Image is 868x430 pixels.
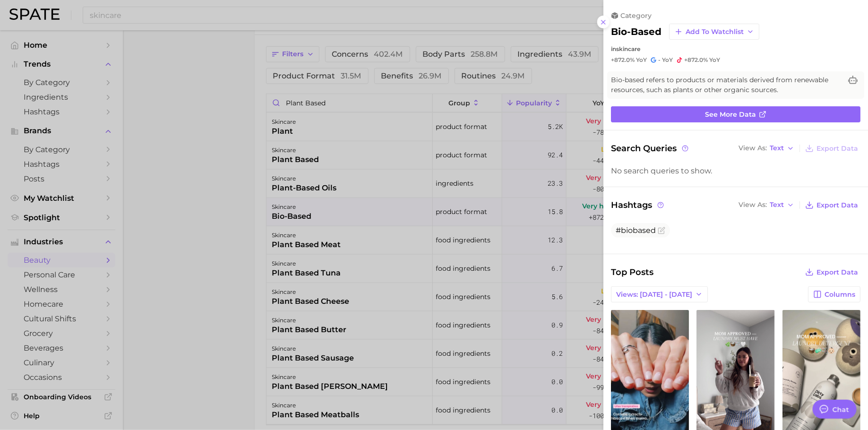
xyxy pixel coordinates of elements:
button: Add to Watchlist [669,24,759,40]
span: #biobased [616,226,656,235]
span: YoY [662,56,673,64]
span: Add to Watchlist [686,28,744,36]
span: YoY [636,56,647,64]
button: Columns [808,286,860,302]
span: skincare [616,45,640,52]
span: Columns [825,291,855,299]
button: Flag as miscategorized or irrelevant [658,227,665,234]
span: View As [739,202,767,207]
span: - [658,56,661,63]
span: View As [739,146,767,151]
span: Bio-based refers to products or materials derived from renewable resources, such as plants or oth... [611,75,842,95]
button: Export Data [803,142,860,155]
span: See more data [705,111,756,119]
span: +872.0% [684,56,708,63]
button: Views: [DATE] - [DATE] [611,286,708,302]
span: +872.0% [611,56,635,63]
a: See more data [611,106,860,122]
button: View AsText [736,142,797,155]
span: Hashtags [611,198,665,212]
div: in [611,45,860,52]
button: View AsText [736,199,797,211]
span: Export Data [816,268,858,276]
span: Text [770,202,784,207]
span: Top Posts [611,266,653,279]
button: Export Data [803,198,860,212]
span: Search Queries [611,142,690,155]
span: Views: [DATE] - [DATE] [616,291,692,299]
span: Export Data [816,145,858,153]
h2: bio-based [611,26,662,37]
div: No search queries to show. [611,166,860,175]
span: Text [770,146,784,151]
span: YoY [709,56,720,64]
span: Export Data [816,201,858,209]
span: category [620,11,652,20]
button: Export Data [803,266,860,279]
